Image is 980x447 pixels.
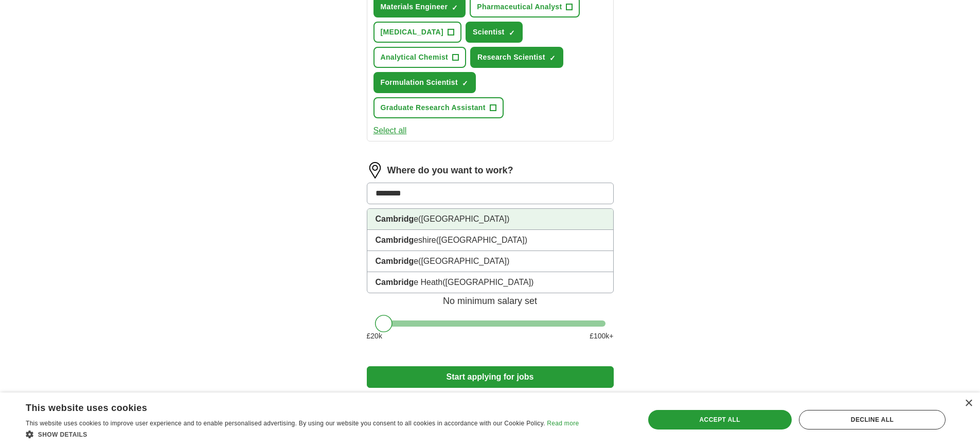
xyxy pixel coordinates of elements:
[26,420,545,427] span: This website uses cookies to improve user experience and to enable personalised advertising. By u...
[462,79,468,87] span: ✓
[376,236,414,244] strong: Cambridg
[477,52,545,63] span: Research Scientist
[590,331,613,342] span: £ 100 k+
[367,331,382,342] span: £ 20 k
[466,22,523,43] button: Scientist✓
[381,77,458,88] span: Formulation Scientist
[387,164,513,177] label: Where do you want to work?
[648,410,792,430] div: Accept all
[38,431,87,438] span: Show details
[381,27,444,38] span: [MEDICAL_DATA]
[470,47,563,68] button: Research Scientist✓
[418,257,509,265] span: ([GEOGRAPHIC_DATA])
[367,162,383,178] img: location.png
[381,102,486,113] span: Graduate Research Assistant
[477,2,562,12] span: Pharmaceutical Analyst
[376,278,414,287] strong: Cambridg
[547,420,579,427] a: Read more, opens a new window
[381,2,448,12] span: Materials Engineer
[376,214,414,223] strong: Cambridg
[442,278,533,287] span: ([GEOGRAPHIC_DATA])
[373,22,462,43] button: [MEDICAL_DATA]
[381,52,449,63] span: Analytical Chemist
[473,27,505,38] span: Scientist
[418,214,509,223] span: ([GEOGRAPHIC_DATA])
[373,72,476,93] button: Formulation Scientist✓
[26,429,579,439] div: Show details
[367,366,614,388] button: Start applying for jobs
[367,251,613,272] li: e
[373,47,467,68] button: Analytical Chemist
[549,54,556,62] span: ✓
[376,257,414,265] strong: Cambridg
[799,410,946,430] div: Decline all
[436,236,527,244] span: ([GEOGRAPHIC_DATA])
[367,272,613,293] li: e Heath
[367,230,613,251] li: eshire
[367,283,614,308] div: No minimum salary set
[373,124,407,137] button: Select all
[452,4,458,12] span: ✓
[965,400,972,407] div: Close
[509,29,515,37] span: ✓
[26,399,553,414] div: This website uses cookies
[373,97,504,118] button: Graduate Research Assistant
[367,209,613,230] li: e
